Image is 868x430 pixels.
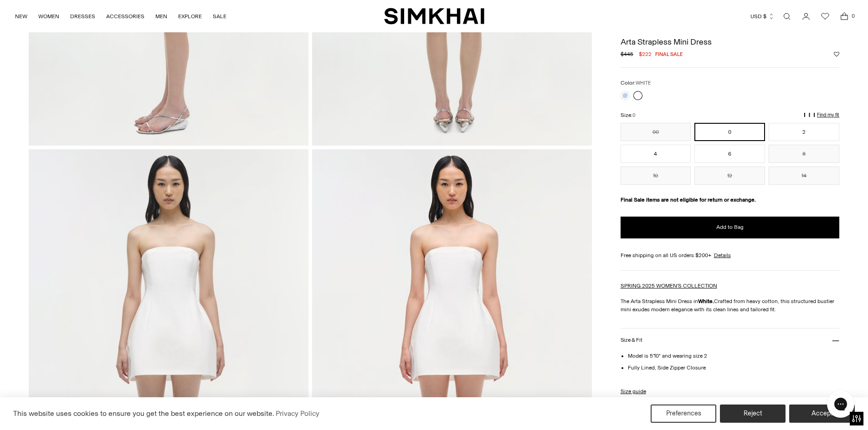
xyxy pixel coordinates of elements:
span: WHITE [636,80,651,86]
button: 00 [621,123,691,141]
span: Add to Bag [716,223,744,231]
button: 4 [621,145,691,163]
span: $222 [639,50,652,58]
button: USD $ [750,6,775,26]
a: Size guide [621,387,646,395]
a: Wishlist [816,7,834,25]
button: 2 [769,123,839,141]
a: Privacy Policy (opens in a new tab) [274,407,321,420]
button: Size & Fit [621,329,840,352]
a: Open search modal [778,7,796,25]
a: Go to the account page [797,7,815,25]
iframe: Sign Up via Text for Offers [7,395,92,423]
iframe: Gorgias live chat messenger [822,387,859,421]
a: MEN [155,6,167,26]
button: 14 [769,167,839,185]
span: This website uses cookies to ensure you get the best experience on our website. [13,409,274,418]
p: The Arta Strapless Mini Dress in Crafted from heavy cotton, this structured bustier mini exudes m... [621,297,840,314]
span: 0 [849,12,857,20]
button: Preferences [651,405,716,423]
a: SALE [213,6,226,26]
button: 12 [694,167,765,185]
s: $445 [621,50,633,58]
a: WOMEN [38,6,59,26]
div: Free shipping on all US orders $200+ [621,251,840,259]
button: Accept [789,405,855,423]
button: 8 [769,145,839,163]
h3: Size & Fit [621,337,642,343]
label: Color: [621,79,651,87]
a: EXPLORE [178,6,202,26]
a: Open cart modal [835,7,853,25]
li: Fully Lined, Side Zipper Closure [628,364,840,372]
a: ACCESSORIES [106,6,144,26]
button: Add to Bag [621,217,840,238]
button: 10 [621,167,691,185]
li: Model is 5'10" and wearing size 2 [628,352,840,360]
a: DRESSES [70,6,95,26]
a: SIMKHAI [384,7,484,25]
button: Add to Wishlist [834,51,839,57]
strong: Final Sale items are not eligible for return or exchange. [621,197,756,203]
a: SPRING 2025 WOMEN'S COLLECTION [621,283,717,289]
h1: Arta Strapless Mini Dress [621,38,840,46]
button: Reject [720,405,786,423]
button: 6 [694,145,765,163]
span: 0 [632,112,636,118]
button: 0 [694,123,765,141]
a: Details [714,251,731,259]
strong: White. [698,298,714,304]
a: NEW [15,6,27,26]
label: Size: [621,111,636,120]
